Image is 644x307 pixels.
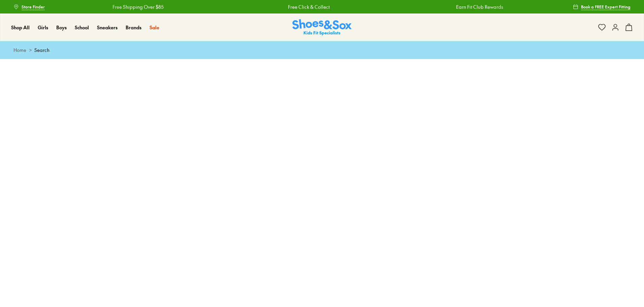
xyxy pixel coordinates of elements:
span: Brands [126,24,141,31]
a: Free Click & Collect [288,3,330,10]
a: Boys [56,24,67,31]
span: Shop All [11,24,30,31]
a: Sale [150,24,159,31]
span: Book a FREE Expert Fitting [581,4,631,10]
span: Girls [38,24,48,31]
span: Store Finder [22,4,45,10]
a: Shop All [11,24,30,31]
span: Sneakers [97,24,118,31]
a: Store Finder [13,1,45,13]
img: SNS_Logo_Responsive.svg [292,19,352,36]
a: Girls [38,24,48,31]
a: Sneakers [97,24,118,31]
span: Search [34,47,50,54]
div: > [13,47,631,54]
span: Boys [56,24,67,31]
span: School [75,24,89,31]
a: Brands [126,24,141,31]
a: School [75,24,89,31]
a: Book a FREE Expert Fitting [573,1,631,13]
a: Home [13,47,26,54]
span: Sale [150,24,159,31]
a: Earn Fit Club Rewards [456,3,503,10]
a: Free Shipping Over $85 [112,3,164,10]
a: Shoes & Sox [292,19,352,36]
